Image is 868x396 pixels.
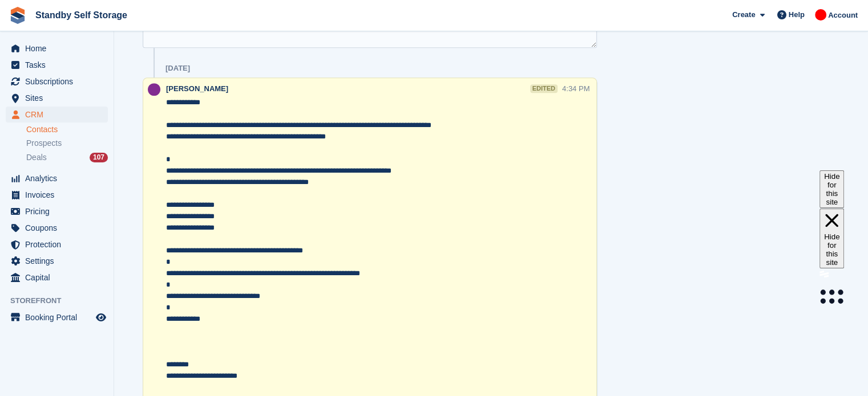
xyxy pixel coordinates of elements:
span: Pricing [25,203,94,219]
span: CRM [25,107,94,123]
a: menu [6,187,108,203]
a: menu [6,203,108,219]
span: Storefront [10,295,114,307]
img: Sue Ford [148,83,160,96]
span: Settings [25,253,94,269]
span: Prospects [26,138,62,149]
span: Invoices [25,187,94,203]
span: Capital [25,270,94,285]
div: edited [530,84,558,93]
span: Home [25,40,94,56]
a: menu [6,236,108,252]
a: Standby Self Storage [31,6,132,25]
a: menu [6,253,108,269]
span: Help [789,9,805,21]
a: menu [6,107,108,123]
a: menu [6,40,108,56]
a: Deals 107 [26,152,108,164]
a: Prospects [26,137,108,149]
a: menu [6,90,108,106]
span: Booking Portal [25,309,94,325]
span: Subscriptions [25,74,94,89]
span: Tasks [25,57,94,73]
div: 4:34 PM [562,83,590,94]
span: Account [828,10,858,21]
a: Preview store [94,311,108,324]
img: stora-icon-8386f47178a22dfd0bd8f6a31ec36ba5ce8667c1dd55bd0f319d3a0aa187defe.svg [9,7,26,24]
a: menu [6,220,108,236]
span: Analytics [25,170,94,186]
a: menu [6,170,108,186]
a: menu [6,57,108,73]
img: Aaron Winter [815,9,826,21]
span: [PERSON_NAME] [166,84,228,93]
div: [DATE] [165,64,190,73]
a: menu [6,309,108,325]
a: Contacts [26,124,108,135]
span: Protection [25,236,94,252]
span: Coupons [25,220,94,236]
a: menu [6,270,108,285]
span: Sites [25,90,94,106]
span: Create [732,9,755,21]
span: Deals [26,152,47,163]
a: menu [6,74,108,89]
div: 107 [90,153,108,162]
